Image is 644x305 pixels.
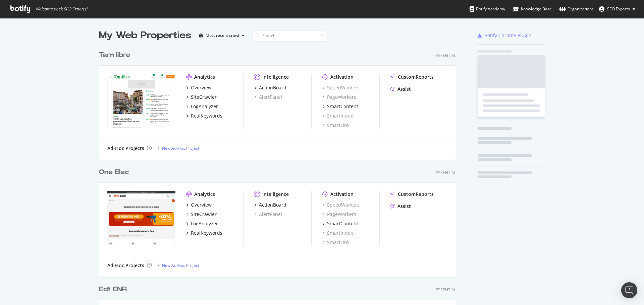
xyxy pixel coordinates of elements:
[186,94,217,100] a: SiteCrawler
[99,285,127,294] div: Edf ENR
[191,84,212,91] div: Overview
[107,145,144,152] div: Ad-Hoc Projects
[398,74,434,80] div: CustomReports
[191,230,222,236] div: RealKeywords
[35,6,87,12] span: Welcome back, SEO Experts !
[194,191,215,198] div: Analytics
[191,202,212,208] div: Overview
[262,191,289,198] div: Intelligence
[559,6,594,12] div: Organizations
[322,202,360,208] a: SpeedWorkers
[322,94,356,100] a: PageWorkers
[191,103,218,110] div: LogAnalyzer
[191,211,217,218] div: SiteCrawler
[186,230,222,236] a: RealKeywords
[99,167,132,177] a: One Elec
[397,86,411,92] div: Assist
[513,6,552,12] div: Knowledge Base
[107,262,144,269] div: Ad-Hoc Projects
[330,74,354,80] div: Activation
[322,122,350,129] a: SmartLink
[157,145,199,151] a: New Ad-Hoc Project
[397,203,411,210] div: Assist
[330,191,354,198] div: Activation
[186,112,222,119] a: RealKeywords
[107,191,175,245] img: one-elec.com
[322,103,358,110] a: SmartContent
[254,84,286,91] a: ActionBoard
[390,203,411,210] a: Assist
[322,239,350,246] a: SmartLink
[157,262,199,268] a: New Ad-Hoc Project
[254,202,286,208] a: ActionBoard
[390,86,411,92] a: Assist
[99,167,129,177] div: One Elec
[186,103,218,110] a: LogAnalyzer
[436,170,456,175] div: Essential
[322,112,353,119] a: SmartIndex
[621,282,637,298] div: Open Intercom Messenger
[107,74,175,128] img: preprod.letarnlibre.com
[186,211,217,218] a: SiteCrawler
[390,191,434,198] a: CustomReports
[191,112,222,119] div: RealKeywords
[259,84,286,91] div: ActionBoard
[436,287,456,293] div: Essential
[99,50,130,60] div: Tarn libre
[470,6,505,12] div: Botify Academy
[254,211,282,218] a: AlertPanel
[262,74,289,80] div: Intelligence
[162,145,199,151] div: New Ad-Hoc Project
[436,53,456,58] div: Essential
[99,29,191,42] div: My Web Properties
[478,32,532,39] a: Botify Chrome Plugin
[99,285,129,294] a: Edf ENR
[607,6,630,12] span: SEO Experts
[186,202,212,208] a: Overview
[398,191,434,198] div: CustomReports
[484,32,532,39] div: Botify Chrome Plugin
[254,94,282,100] a: AlertPanel
[322,211,356,218] a: PageWorkers
[191,220,218,227] div: LogAnalyzer
[322,230,353,236] a: SmartIndex
[99,50,133,60] a: Tarn libre
[259,202,286,208] div: ActionBoard
[162,262,199,268] div: New Ad-Hoc Project
[322,220,358,227] a: SmartContent
[186,84,212,91] a: Overview
[322,84,360,91] a: SpeedWorkers
[197,30,247,41] button: Most recent crawl
[327,220,358,227] div: SmartContent
[327,103,358,110] div: SmartContent
[594,4,641,14] button: SEO Experts
[194,74,215,80] div: Analytics
[390,74,434,80] a: CustomReports
[191,94,217,100] div: SiteCrawler
[253,30,326,42] input: Search
[206,33,239,37] div: Most recent crawl
[186,220,218,227] a: LogAnalyzer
